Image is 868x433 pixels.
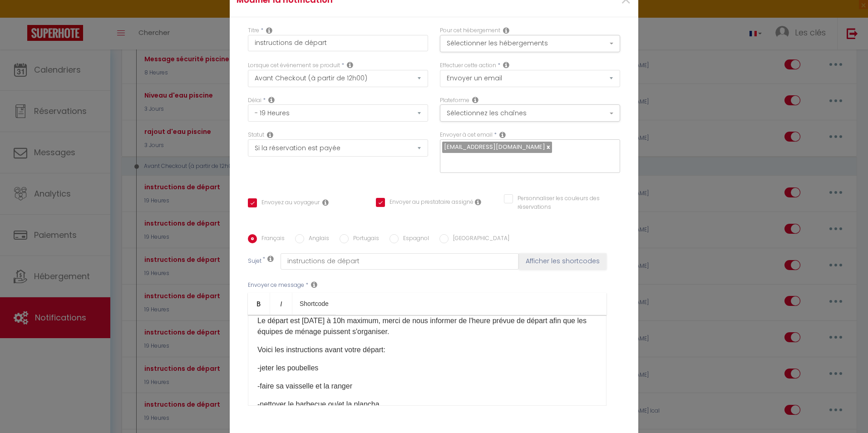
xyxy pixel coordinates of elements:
label: [GEOGRAPHIC_DATA] [449,234,509,244]
i: Message [311,281,317,288]
i: Envoyer au prestataire si il est assigné [475,198,481,206]
label: Titre [248,26,259,35]
p: Voici les instructions avant votre départ: [257,344,597,355]
i: Action Channel [472,96,478,103]
a: Bold [248,293,270,315]
label: Anglais [304,234,329,244]
label: Effectuer cette action [440,61,496,70]
button: Afficher les shortcodes [519,253,607,270]
i: Event Occur [347,61,353,69]
label: Portugais [349,234,379,244]
label: Plateforme [440,96,469,105]
p: -faire sa vaisselle et la ranger [257,381,597,392]
label: Espagnol [399,234,429,244]
p: -nettoyer le barbecue ou/et la plancha [257,399,597,410]
i: This Rental [503,27,509,34]
i: Action Time [268,96,275,103]
button: Sélectionner les hébergements [440,35,620,52]
p: -jeter les poubelles [257,363,597,374]
label: Pour cet hébergement [440,26,500,35]
i: Recipient [499,131,506,138]
i: Action Type [503,61,509,69]
label: Lorsque cet événement se produit [248,61,340,70]
label: Sujet [248,257,261,266]
label: Statut [248,131,264,139]
span: [EMAIL_ADDRESS][DOMAIN_NAME] [444,143,545,151]
label: Français [257,234,285,244]
label: Envoyer ce message [248,281,304,290]
i: Envoyer au voyageur [322,199,329,206]
i: Subject [267,255,274,262]
label: Envoyer à cet email [440,131,493,139]
label: Délai [248,96,261,105]
i: Title [266,27,272,34]
p: Le départ est [DATE] à 10h maximum, merci de nous informer de l'heure prévue de départ afin que l... [257,315,597,337]
a: Italic [270,293,292,315]
a: Shortcode [292,293,336,315]
button: Sélectionnez les chaînes [440,104,620,122]
i: Booking status [267,131,273,138]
